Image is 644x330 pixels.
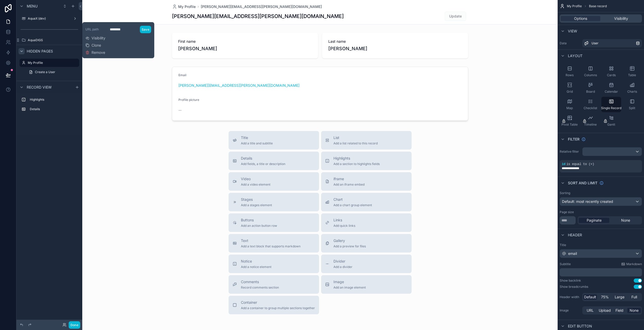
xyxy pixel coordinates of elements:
label: Sorting [560,191,570,195]
span: Default [584,294,596,300]
button: Charts [622,80,642,96]
label: AquaDIGS [28,38,78,42]
span: None [621,218,630,223]
div: scrollable content [560,268,642,276]
span: User [592,41,598,45]
button: Columns [580,64,600,79]
div: scrollable content [16,93,82,118]
span: 75% [601,294,609,300]
button: Cards [601,64,621,79]
span: Upload [599,308,611,313]
span: Paginate [587,218,602,223]
span: Layout [568,53,583,58]
span: Header [568,232,582,238]
label: Relative filter [560,150,580,154]
a: AquaX (dev) [20,14,79,23]
label: Image [560,308,580,312]
button: Gantt [601,113,621,129]
span: Filter [568,137,579,142]
a: User [582,39,642,47]
span: Markdown [626,262,642,266]
span: My Profile [567,4,582,8]
span: Columns [584,73,597,77]
span: email [568,251,577,256]
span: Rows [566,73,574,77]
span: Hidden pages [27,49,53,54]
span: Full [631,294,637,300]
label: Header width [560,295,580,299]
label: Highlights [30,98,77,102]
span: Visibility [614,16,628,21]
span: Large [615,294,624,300]
span: URL [587,308,594,313]
span: Grid [567,90,573,94]
span: My Profile [178,4,196,9]
button: Checklist [580,97,600,112]
span: Base record [589,4,607,8]
span: Timeline [584,123,597,127]
button: Done [69,321,80,329]
label: My Profile [28,61,76,65]
span: id [562,162,565,166]
span: Map [566,106,573,110]
span: Cards [607,73,616,77]
span: Board [586,90,595,94]
span: Single Record [601,106,621,110]
span: Clone [92,43,101,48]
span: Sort And Limit [568,180,597,186]
span: Default: most recently created [562,199,613,204]
a: Markdown [621,262,642,266]
button: Grid [560,80,579,96]
button: Board [580,80,600,96]
span: is equal to (=) [566,162,594,166]
a: [PERSON_NAME][EMAIL_ADDRESS][PERSON_NAME][DOMAIN_NAME] [201,4,322,9]
button: Visibility [85,36,105,41]
button: email [560,249,642,258]
span: Table [628,73,636,77]
div: Show backlink [560,279,581,283]
button: Default: most recently created [560,197,642,206]
label: Page size [560,210,574,214]
a: My Profile [172,4,196,9]
span: Checklist [584,106,597,110]
span: Remove [92,50,105,55]
span: Charts [627,90,637,94]
button: Single Record [601,97,621,112]
button: Map [560,97,579,112]
label: Subtitle [560,262,571,266]
span: Visibility [92,36,105,41]
label: Details [30,107,77,111]
button: Clone [85,43,105,48]
a: My Profile [20,59,79,67]
button: Timeline [580,113,600,129]
div: Show breadcrumbs [560,285,588,289]
span: None [630,308,639,313]
span: Field [615,308,623,313]
span: Gantt [607,123,615,127]
label: Data [560,41,580,45]
span: Create a User [35,70,55,74]
label: Title [560,243,642,247]
button: Split [622,97,642,112]
span: Split [629,106,635,110]
span: Pivot Table [561,123,578,127]
h1: [PERSON_NAME][EMAIL_ADDRESS][PERSON_NAME][DOMAIN_NAME] [172,13,344,20]
span: Options [574,16,587,21]
span: View [568,29,577,34]
button: Table [622,64,642,79]
button: Save [140,26,151,33]
button: Rows [560,64,579,79]
label: URL path [85,27,106,31]
span: Record view [27,85,52,90]
a: AquaDIGS [20,36,79,44]
a: Create a User [26,68,79,76]
button: Remove [85,50,105,55]
span: Menu [27,4,38,9]
span: Calendar [605,90,618,94]
label: AquaX (dev) [28,16,71,21]
button: Calendar [601,80,621,96]
button: Pivot Table [560,113,579,129]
